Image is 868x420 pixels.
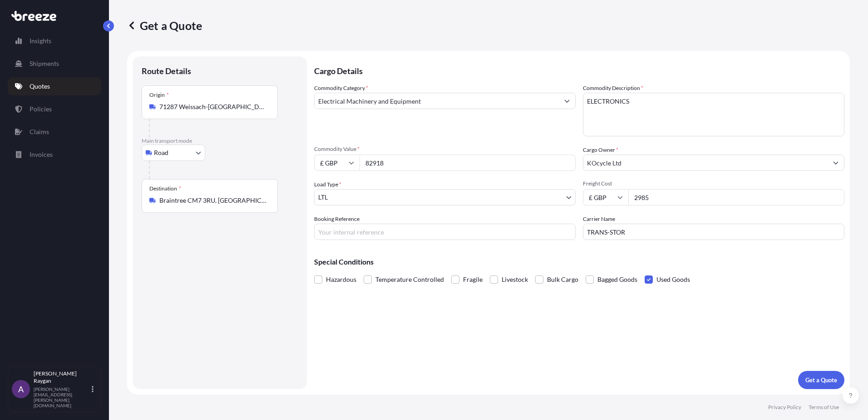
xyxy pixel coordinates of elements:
[583,84,643,93] label: Commodity Description
[314,215,360,224] label: Booking Reference
[154,148,168,157] span: Road
[463,273,483,286] span: Fragile
[8,123,101,141] a: Claims
[318,193,328,202] span: LTL
[828,155,844,171] button: Show suggestions
[502,273,528,286] span: Livestock
[656,273,690,286] span: Used Goods
[8,55,101,73] a: Shipments
[809,404,839,411] a: Terms of Use
[315,93,559,109] input: Select a commodity type
[127,18,202,33] p: Get a Quote
[149,185,181,192] div: Destination
[583,145,618,155] label: Cargo Owner
[375,273,444,286] span: Temperature Controlled
[798,371,844,389] button: Get a Quote
[314,84,368,93] label: Commodity Category
[628,189,844,205] input: Enter amount
[142,137,298,145] p: Main transport mode
[149,91,169,99] div: Origin
[314,258,844,265] p: Special Conditions
[30,150,53,159] p: Invoices
[314,180,341,189] span: Load Type
[30,127,49,136] p: Claims
[805,375,837,385] p: Get a Quote
[30,105,52,114] p: Policies
[547,273,578,286] span: Bulk Cargo
[159,102,266,111] input: Origin
[360,155,576,171] input: Type amount
[314,189,576,205] button: LTL
[30,36,51,45] p: Insights
[8,77,101,95] a: Quotes
[8,32,101,50] a: Insights
[30,59,59,68] p: Shipments
[583,93,844,136] textarea: ELECTRONICS
[583,224,844,240] input: Enter name
[142,65,191,76] p: Route Details
[583,215,615,224] label: Carrier Name
[314,145,576,153] span: Commodity Value
[34,370,90,385] p: [PERSON_NAME] Raygan
[559,93,575,109] button: Show suggestions
[768,404,801,411] a: Privacy Policy
[34,386,90,408] p: [PERSON_NAME][EMAIL_ADDRESS][PERSON_NAME][DOMAIN_NAME]
[314,224,576,240] input: Your internal reference
[583,180,844,187] span: Freight Cost
[18,385,24,394] span: A
[8,100,101,118] a: Policies
[159,196,266,205] input: Destination
[597,273,637,286] span: Bagged Goods
[30,82,50,91] p: Quotes
[314,56,844,84] p: Cargo Details
[326,273,356,286] span: Hazardous
[8,145,101,164] a: Invoices
[583,155,828,171] input: Full name
[142,145,205,161] button: Select transport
